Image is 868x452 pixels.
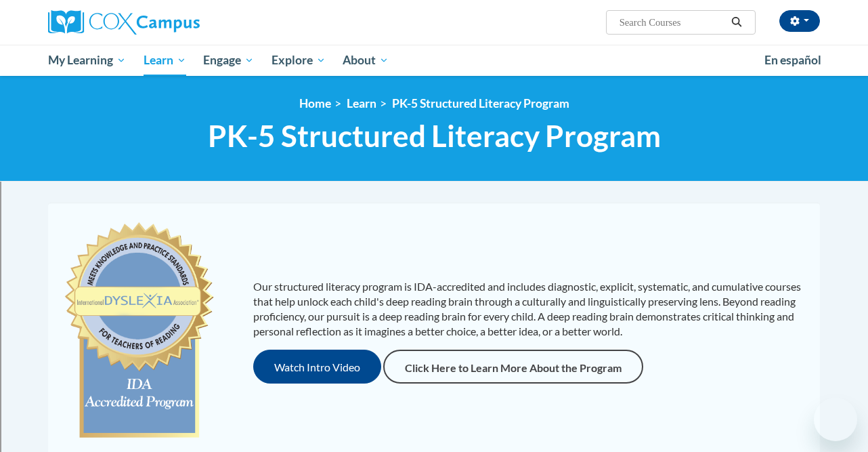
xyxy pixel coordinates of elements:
a: Learn [347,96,376,110]
span: About [343,52,389,68]
span: My Learning [48,52,126,68]
span: Engage [203,52,254,68]
a: PK-5 Structured Literacy Program [392,96,569,110]
a: About [334,45,398,76]
div: Main menu [38,45,830,76]
img: Cox Campus [48,10,200,35]
button: Search [726,14,747,30]
a: Learn [135,45,195,76]
button: Account Settings [779,10,820,32]
input: Search Courses [618,14,726,30]
a: Cox Campus [48,10,292,35]
span: PK-5 Structured Literacy Program [208,118,661,154]
span: En español [764,53,821,67]
a: Home [299,96,331,110]
a: Engage [194,45,263,76]
a: En español [756,46,830,75]
a: Explore [263,45,334,76]
span: Explore [272,52,326,68]
a: My Learning [39,45,135,76]
span: Learn [144,52,186,68]
iframe: Button to launch messaging window [814,398,857,441]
